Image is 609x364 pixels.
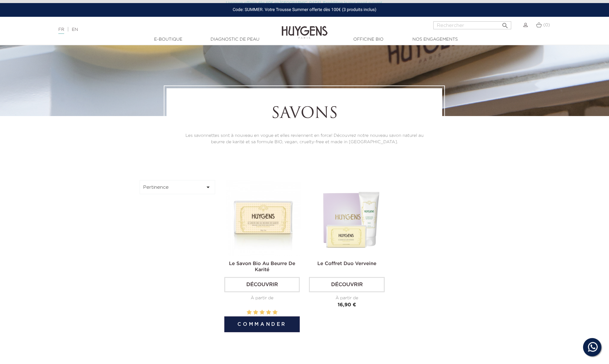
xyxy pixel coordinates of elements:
p: Les savonnettes sont à nouveau en vogue et elles reviennent en force! Découvrez notre nouveau sav... [183,133,425,145]
a: Découvrir [224,277,300,292]
a: Nos engagements [405,36,466,43]
label: 3 [260,309,265,316]
label: 2 [253,309,258,316]
i:  [204,184,212,191]
img: Le Savon Bio au Beurre de... [226,180,301,256]
h1: Savons [183,105,425,123]
label: 4 [266,309,271,316]
img: Huygens [282,16,328,40]
label: 1 [247,309,251,316]
button: Commander [224,316,300,332]
img: coffret duo verveine [310,180,386,256]
a: FR [58,27,64,34]
button:  [500,20,511,28]
a: E-Boutique [138,36,199,43]
a: Découvrir [309,277,384,292]
a: EN [72,27,78,32]
a: Le Savon Bio au Beurre de Karité [229,261,295,272]
div: À partir de [224,295,300,301]
i:  [501,20,509,27]
label: 5 [273,309,277,316]
button: Pertinence [140,180,215,194]
input: Rechercher [433,21,511,29]
a: Diagnostic de peau [204,36,266,43]
span: 16,90 € [338,303,356,308]
a: Le Coffret Duo Verveine [317,261,376,266]
a: Officine Bio [338,36,399,43]
div: À partir de [309,295,384,301]
span: (0) [543,23,550,27]
div: | [55,26,249,33]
